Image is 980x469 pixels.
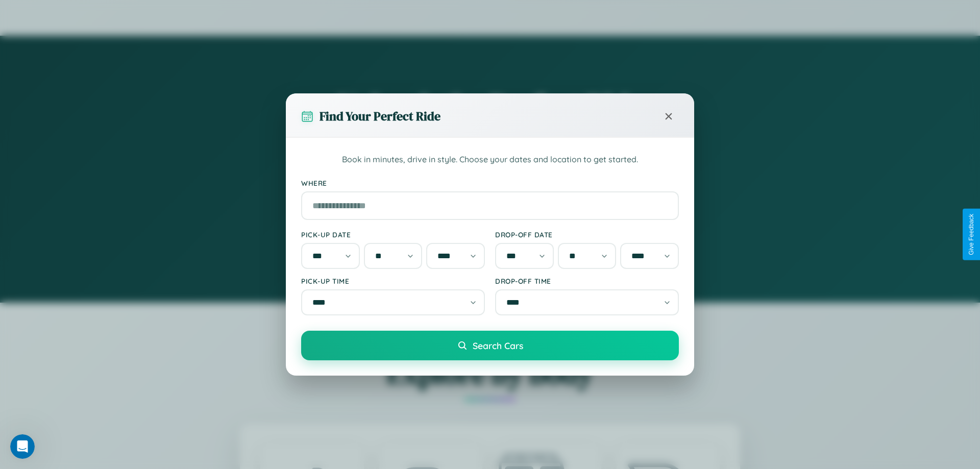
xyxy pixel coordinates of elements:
p: Book in minutes, drive in style. Choose your dates and location to get started. [301,153,679,166]
label: Where [301,179,679,187]
button: Search Cars [301,331,679,360]
label: Pick-up Date [301,230,485,239]
label: Drop-off Date [495,230,679,239]
span: Search Cars [473,340,523,351]
label: Drop-off Time [495,277,679,285]
label: Pick-up Time [301,277,485,285]
h3: Find Your Perfect Ride [320,108,440,125]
